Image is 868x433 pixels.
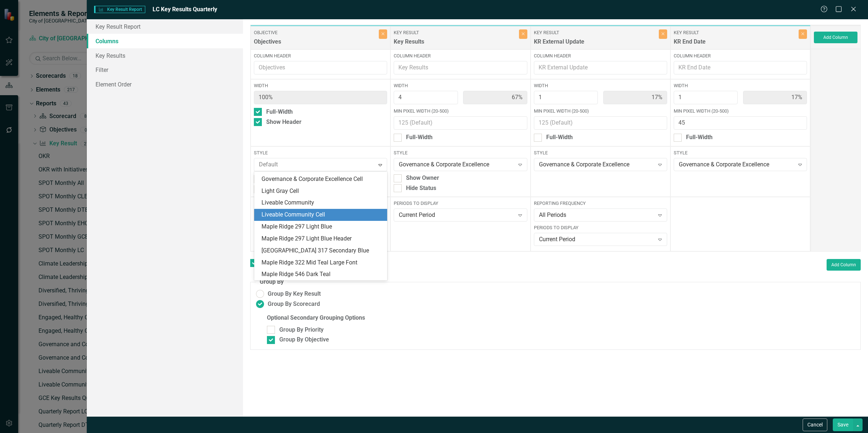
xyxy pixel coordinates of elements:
label: Width [254,82,387,89]
div: Maple Ridge 297 Light Blue Header [261,235,383,243]
label: Reporting Frequency [534,200,667,207]
div: Full-Width [686,133,713,142]
div: Current Period [539,235,654,244]
button: Add Column [814,32,857,43]
div: KR External Update [534,38,657,50]
div: Group By Objective [279,336,329,344]
input: 125 (Default) [674,116,807,130]
span: Group By Scorecard [268,300,320,308]
div: Governance & Corporate Excellence Cell [261,175,383,183]
div: Show Owner [406,174,439,182]
label: Periods to Display [394,200,527,207]
div: Governance & Corporate Excellence [539,161,654,169]
div: Liveable Community [261,199,383,207]
input: KR External Update [534,61,667,74]
label: Periods to Display [534,224,667,231]
input: 125 (Default) [534,116,667,130]
label: Column Header [674,53,807,59]
label: Min Pixel Width (20-500) [394,108,527,114]
input: Column Width [394,91,458,104]
label: Key Result [394,29,517,36]
div: Hide Status [406,184,436,193]
input: 125 (Default) [394,116,527,130]
label: Style [394,150,527,156]
button: Add Column [827,259,861,271]
input: Column Width [674,91,738,104]
div: Light Gray Cell [261,187,383,195]
label: Optional Secondary Grouping Options [267,314,855,322]
button: Save [833,418,853,431]
div: Maple Ridge 322 Mid Teal Large Font [261,259,383,267]
div: Full-Width [406,133,433,142]
a: Filter [87,62,243,77]
label: Min Pixel Width (20-500) [674,108,807,114]
label: Min Pixel Width (20-500) [534,108,667,114]
label: Column Header [394,53,527,59]
div: All Periods [539,211,654,219]
a: Key Result Report [87,19,243,34]
div: Key Results [394,38,517,50]
div: Liveable Community Cell [261,211,383,219]
div: Current Period [399,211,514,219]
div: Maple Ridge 546 Dark Teal [261,270,383,279]
label: Style [534,150,667,156]
div: Governance & Corporate Excellence [399,161,514,169]
div: Show Header [266,118,301,126]
a: Columns [87,34,243,48]
input: Objectives [254,61,387,74]
label: Objective [254,29,377,36]
label: Column Header [254,53,387,59]
legend: Group By [256,278,287,286]
label: Column Header [534,53,667,59]
div: [GEOGRAPHIC_DATA] 317 Secondary Blue [261,247,383,255]
button: Cancel [803,418,827,431]
label: Style [674,150,807,156]
span: Key Result Report [94,6,145,13]
a: Key Results [87,48,243,63]
label: Key Result [674,29,797,36]
div: Governance & Corporate Excellence [679,161,794,169]
label: Width [394,82,527,89]
a: Element Order [87,77,243,92]
div: Maple Ridge 297 Light Blue [261,223,383,231]
input: Key Results [394,61,527,74]
input: Column Width [534,91,598,104]
label: Width [534,82,667,89]
label: Style [254,150,387,156]
span: LC Key Results Quarterly [153,6,217,13]
span: Group By Key Result [268,290,321,298]
div: Full-Width [266,108,293,116]
input: KR End Date [674,61,807,74]
div: Group By Priority [279,326,324,334]
div: Full-Width [546,133,573,142]
label: Key Result [534,29,657,36]
div: Objectives [254,38,377,50]
label: Width [674,82,807,89]
div: KR End Date [674,38,797,50]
